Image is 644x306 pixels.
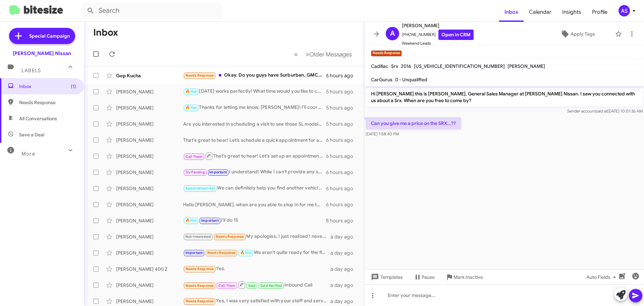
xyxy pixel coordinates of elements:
div: [PERSON_NAME] [116,137,183,143]
span: Weekend Leads [402,40,474,47]
span: Cadillac [371,63,388,69]
span: Needs Response [185,73,214,78]
div: 6 hours ago [326,153,359,160]
div: My apologies, I just realized I never hit send on this. [183,233,330,241]
div: 6 hours ago [326,185,359,192]
span: Needs Response [19,99,76,106]
div: 6 hours ago [326,137,359,143]
span: 🔥 Hot [185,89,197,94]
button: Auto Fields [581,271,624,283]
div: a day ago [330,250,359,256]
span: Sold [248,283,256,288]
span: Needs Response [207,251,236,255]
span: Apply Tags [571,28,595,40]
div: [PERSON_NAME] [116,169,183,176]
span: Needs Response [185,299,214,303]
span: « [294,50,298,58]
span: Sender account [DATE] 10:01:36 AM [567,108,643,114]
span: [US_VEHICLE_IDENTIFICATION_NUMBER] [414,63,505,69]
span: Special Campaign [29,33,70,39]
span: All Conversations [19,115,57,122]
input: Search [81,3,222,19]
div: Yes. [183,265,330,273]
span: Mark Inactive [453,271,483,283]
div: a day ago [330,266,359,272]
span: [PERSON_NAME] [402,21,474,30]
div: We aren't quite ready for the financial commitment yet. We are preparing for when our car no long... [183,249,330,257]
div: [DATE] works perfectly! What time would you like to come in for the appraisal? [183,88,326,95]
div: [PERSON_NAME] [116,201,183,208]
div: Hello [PERSON_NAME], when are you able to stop in for me to see your Mercedes ? [183,201,326,208]
div: Are you interested in scheduling a visit to see those SL models with bench seats? I can help you ... [183,121,326,127]
span: Inbox [19,83,76,90]
span: (1) [71,83,76,90]
button: Previous [290,47,302,61]
div: 6 hours ago [326,169,359,176]
div: 5 hours ago [326,104,359,111]
span: 🔥 Hot [185,218,197,223]
span: [PERSON_NAME] [507,63,545,69]
a: Open in CRM [438,30,474,40]
span: Important [201,218,219,223]
span: Appointment Set [185,186,215,190]
a: Profile [587,2,613,22]
span: Save a Deal [19,131,44,138]
a: Special Campaign [9,28,75,44]
div: [PERSON_NAME] 400 Z [116,266,183,272]
span: Not-Interested [185,234,211,239]
span: Older Messages [309,51,352,58]
span: Templates [370,271,403,283]
div: 5 hours ago [326,121,359,127]
span: 0 - Unqualified [395,77,427,83]
div: [PERSON_NAME] [116,185,183,192]
span: Important [209,170,227,174]
button: Templates [364,271,408,283]
div: 5 hours ago [326,88,359,95]
div: a day ago [330,282,359,289]
button: Apply Tags [543,28,612,40]
span: Call Them [218,283,236,288]
span: Labels [21,68,41,74]
a: Inbox [499,2,524,22]
span: More [21,151,35,157]
span: Needs Response [185,267,214,271]
span: CarGurus [371,77,392,83]
span: Call Them [185,155,203,159]
div: [PERSON_NAME] [116,217,183,224]
small: Needs Response [371,50,402,56]
div: I'll do 15 [183,217,326,224]
div: Inbound Call [183,281,330,289]
span: [DATE] 1:58:40 PM [366,131,399,136]
div: AS [619,5,630,16]
div: Thanks for letting me know, [PERSON_NAME]! I’ll coordinate with [PERSON_NAME] so we’re on the sam... [183,104,326,112]
a: Insights [557,2,587,22]
div: Okay. Do you guys have Surburban, GMC Yukon XL or Lincoln Navigator available for sale? [183,72,326,79]
div: Yes, I was very satisfied with your staff and service. [183,297,330,305]
span: Needs Response [185,283,214,288]
button: Next [302,47,356,61]
div: That's great to hear! Let's set up an appointment to discuss the details and evaluate your Kicks.... [183,152,326,160]
span: » [306,50,309,58]
button: Mark Inactive [440,271,488,283]
span: 🔥 Hot [185,105,197,110]
a: Calendar [524,2,557,22]
div: [PERSON_NAME] [116,298,183,305]
div: That's great to hear! Let’s schedule a quick appointment for an inspection. When would be a good ... [183,137,326,143]
span: Important [185,251,203,255]
button: Pause [408,271,440,283]
div: a day ago [330,298,359,305]
span: Auto Fields [586,271,619,283]
span: said at [596,108,607,114]
span: 2016 [401,63,411,69]
div: [PERSON_NAME] [116,104,183,111]
div: [PERSON_NAME] [116,121,183,127]
div: [PERSON_NAME] [116,153,183,160]
p: Hi [PERSON_NAME] this is [PERSON_NAME], General Sales Manager at [PERSON_NAME] Nissan. I saw you ... [366,88,643,106]
div: 6 hours ago [326,201,359,208]
span: A [390,28,395,39]
span: Needs Response [216,234,244,239]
